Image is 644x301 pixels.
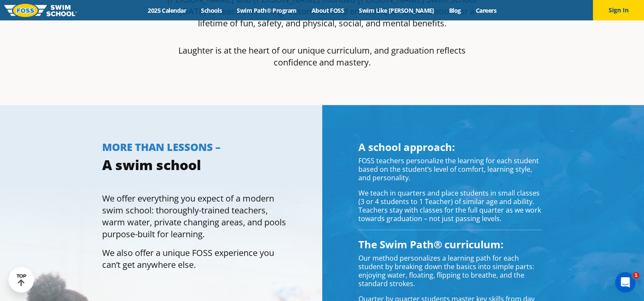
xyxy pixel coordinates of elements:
a: Swim Like [PERSON_NAME] [352,6,442,14]
div: TOP [17,273,26,287]
a: 2025 Calendar [140,6,194,14]
a: Schools [194,6,229,14]
h3: A swim school [102,156,286,173]
p: We also offer a unique FOSS experience you can’t get anywhere else. [102,247,286,271]
p: We teach in quarters and place students in small classes (3 or 4 students to 1 Teacher) of simila... [358,189,542,223]
a: Blog [441,6,468,14]
a: Swim Path® Program [229,6,304,14]
span: The Swim Path® curriculum: [358,237,504,251]
p: Our method personalizes a learning path for each student by breaking down the basics into simple ... [358,254,542,288]
span: A school approach: [358,140,455,154]
iframe: Intercom live chat [615,272,635,292]
span: MORE THAN LESSONS – [102,140,220,154]
p: Laughter is at the heart of our unique curriculum, and graduation reflects confidence and mastery. [164,45,481,68]
span: 1 [633,272,639,279]
a: About FOSS [304,6,352,14]
a: Careers [468,6,504,14]
img: FOSS Swim School Logo [4,4,77,17]
p: FOSS teachers personalize the learning for each student based on the student’s level of comfort, ... [358,156,542,182]
p: We offer everything you expect of a modern swim school: thoroughly-trained teachers, warm water, ... [102,193,286,240]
